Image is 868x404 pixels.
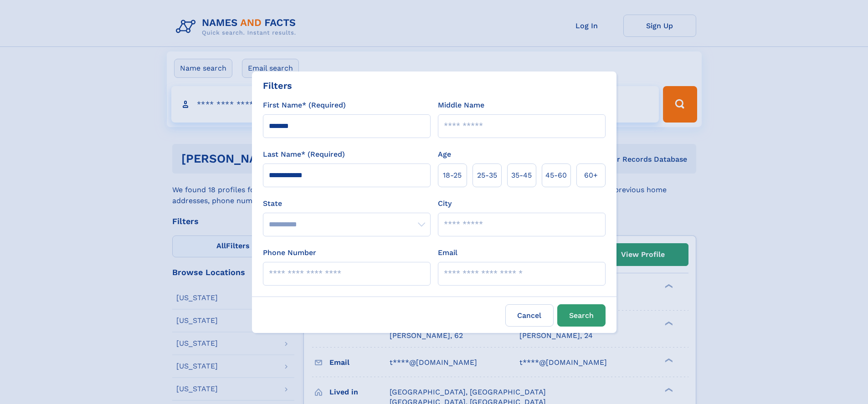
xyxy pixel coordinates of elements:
[438,247,457,258] label: Email
[438,149,451,160] label: Age
[443,170,462,181] span: 18‑25
[477,170,497,181] span: 25‑35
[438,100,484,111] label: Middle Name
[263,149,345,160] label: Last Name* (Required)
[557,304,606,327] button: Search
[263,79,292,92] div: Filters
[263,100,346,111] label: First Name* (Required)
[263,198,431,209] label: State
[584,170,598,181] span: 60+
[438,198,452,209] label: City
[505,304,554,327] label: Cancel
[511,170,532,181] span: 35‑45
[263,247,316,258] label: Phone Number
[545,170,567,181] span: 45‑60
